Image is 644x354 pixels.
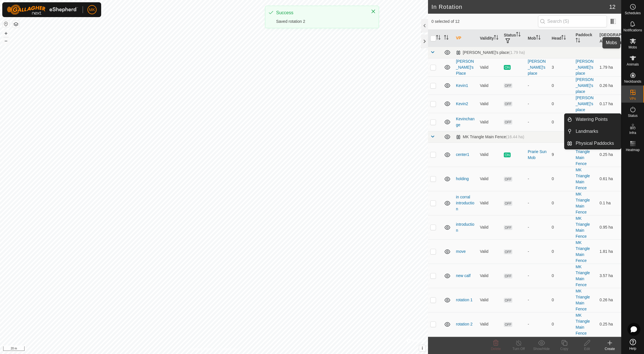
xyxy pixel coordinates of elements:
p-sorticon: Activate to sort [576,39,580,43]
a: Kevin1 [456,83,468,88]
span: Heatmap [626,148,640,152]
td: Valid [478,191,502,215]
div: Create [598,346,621,351]
button: + [3,30,9,37]
span: Status [628,114,637,117]
td: 1.81 ha [597,239,621,264]
div: Success [276,9,365,16]
span: OFF [504,177,512,182]
a: Physical Paddocks [572,138,621,149]
td: Valid [478,58,502,76]
td: Valid [478,239,502,264]
a: Landmarks [572,126,621,137]
a: move [456,249,466,254]
td: 0 [549,239,573,264]
div: - [528,119,547,125]
span: Physical Paddocks [576,140,614,147]
button: Close [369,7,377,15]
span: ON [504,152,511,157]
a: Watering Points [572,114,621,125]
th: Validity [478,30,502,47]
td: 0 [549,215,573,239]
a: MK Triangle Main Fence [576,265,590,287]
th: VP [454,30,478,47]
div: Turn Off [507,346,530,351]
td: Valid [478,76,502,95]
span: OFF [504,101,512,106]
div: - [528,297,547,303]
td: 0.26 ha [597,76,621,95]
div: - [528,83,547,89]
a: [PERSON_NAME]'s Place [456,59,474,76]
td: 0.23 ha [597,113,621,131]
span: OFF [504,201,512,206]
button: Reset Map [3,21,9,27]
td: 0 [549,113,573,131]
p-sorticon: Activate to sort [536,36,541,40]
p-sorticon: Activate to sort [444,36,449,40]
span: OFF [504,225,512,230]
span: OFF [504,249,512,254]
td: Valid [478,264,502,288]
td: 9 [549,143,573,167]
span: Schedules [625,11,641,15]
a: in corral introduction [456,195,474,211]
td: Valid [478,215,502,239]
a: Contact Us [220,347,237,352]
span: Delete [491,347,501,351]
p-sorticon: Activate to sort [516,33,521,37]
div: Show/Hide [530,346,553,351]
td: 0.25 ha [597,143,621,167]
a: MK Triangle Main Fence [576,168,590,190]
a: [PERSON_NAME]'s place [576,77,594,94]
p-sorticon: Activate to sort [436,36,441,40]
button: Map Layers [13,21,19,28]
div: Saved rotation 2 [276,19,365,25]
div: - [528,249,547,255]
span: OFF [504,120,512,125]
div: - [528,176,547,182]
a: holding [456,176,469,181]
span: (1.79 ha) [509,50,525,55]
li: Watering Points [564,114,621,125]
a: MK Triangle Main Fence [576,313,590,335]
button: – [3,37,9,44]
a: rotation 1 [456,298,472,302]
a: MK Triangle Main Fence [576,216,590,239]
span: Help [629,347,636,350]
a: MK Triangle Main Fence [576,289,590,311]
td: 0.17 ha [597,95,621,113]
div: - [528,273,547,279]
button: i [419,345,425,351]
span: Neckbands [624,80,641,83]
td: Valid [478,167,502,191]
div: Copy [553,346,576,351]
span: ON [504,65,511,70]
div: [PERSON_NAME]'s place [456,50,525,55]
span: i [422,346,423,351]
div: MK Triangle Main Fence [456,135,524,139]
td: 0 [549,312,573,336]
input: Search (S) [538,15,607,27]
td: 0 [549,167,573,191]
td: 0.25 ha [597,312,621,336]
span: Landmarks [576,128,598,135]
td: 0 [549,76,573,95]
a: MK Triangle Main Fence [576,192,590,214]
td: 0 [549,288,573,312]
p-sorticon: Activate to sort [494,36,498,40]
a: [PERSON_NAME]'s place [576,95,594,112]
a: Kevinchange [456,117,474,127]
span: Infra [629,131,636,135]
div: Prarie Sun Mob [528,149,547,161]
div: - [528,321,547,327]
span: (16.44 ha) [506,135,524,139]
td: 0 [549,264,573,288]
td: Valid [478,113,502,131]
th: Mob [525,30,549,47]
span: Mobs [629,46,637,49]
td: 0 [549,95,573,113]
td: 0.61 ha [597,167,621,191]
a: MK Triangle Main Fence [576,240,590,263]
a: introduction [456,222,474,233]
